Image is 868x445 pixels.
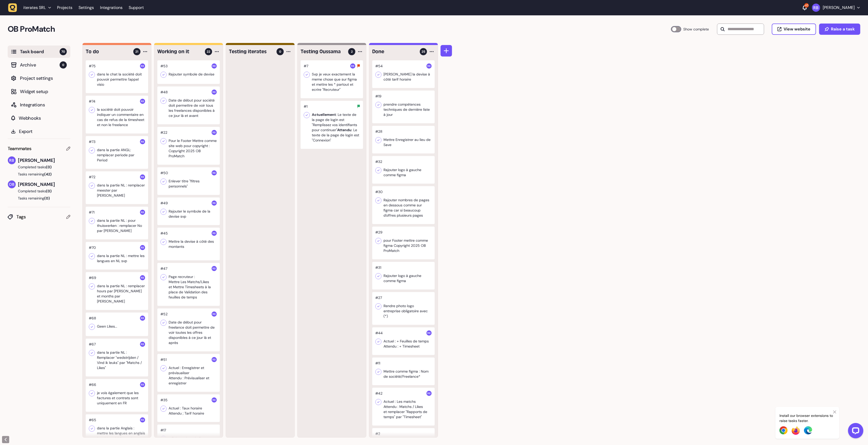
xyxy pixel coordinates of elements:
img: Rodolphe Balay [8,157,16,164]
img: Rodolphe Balay [140,382,145,387]
img: Rodolphe Balay [212,63,217,69]
span: (42) [44,172,52,176]
button: iterates SRL [8,3,54,12]
span: Task board [20,48,60,55]
span: [PERSON_NAME] [18,157,70,164]
img: Rodolphe Balay [212,201,217,206]
button: View website [772,24,816,35]
span: [PERSON_NAME] [18,181,70,188]
span: 22 [207,49,210,54]
img: Rodolphe Balay [212,90,217,95]
h4: Working on it [157,48,201,55]
img: Rodolphe Balay [212,311,217,317]
img: Rodolphe Balay [140,139,145,144]
span: 70 [60,48,67,55]
span: 0 [279,49,281,54]
p: Install our browser extensions to raise tasks faster. [779,413,835,423]
button: [PERSON_NAME] [812,4,860,12]
span: Webhooks [19,115,67,122]
h2: OB ProMatch [8,23,671,35]
span: 25 [422,49,425,54]
img: Rodolphe Balay [140,417,145,422]
button: Tasks remaining(42) [8,172,70,177]
img: Rodolphe Balay [350,63,355,69]
span: iterates SRL [23,5,46,10]
img: Rodolphe Balay [140,342,145,347]
iframe: LiveChat chat widget [844,421,865,442]
span: 21 [135,49,138,54]
button: Raise a task [819,24,860,35]
img: Rodolphe Balay [212,170,217,175]
h4: Testing iterates [229,48,273,55]
span: Project settings [20,75,67,82]
img: Rodolphe Balay [140,63,145,69]
span: Export [19,128,67,135]
span: View website [784,27,810,31]
button: Task board70 [8,46,70,58]
p: [PERSON_NAME] [823,5,855,10]
img: Rodolphe Balay [426,63,432,69]
button: Archive0 [8,59,70,71]
div: 45 [804,3,809,8]
span: Widget setup [20,88,67,95]
img: Rodolphe Balay [212,231,217,236]
span: Raise a task [831,27,855,31]
img: Firefox Extension [792,426,800,435]
button: Tasks remaining(0) [8,196,70,201]
img: Rodolphe Balay [140,174,145,180]
img: Rodolphe Balay [140,99,145,104]
span: (0) [46,189,52,193]
img: Rodolphe Balay [812,4,820,12]
a: Settings [79,3,94,12]
button: Widget setup [8,85,70,98]
img: Rodolphe Balay [140,245,145,250]
span: (0) [44,196,50,201]
button: Completed tasks(0) [8,164,66,170]
img: Rodolphe Balay [212,357,217,362]
a: Projects [57,3,72,12]
button: Completed tasks(0) [8,188,66,194]
button: Webhooks [8,112,70,124]
span: Integrations [20,101,67,108]
img: Rodolphe Balay [212,266,217,271]
button: Integrations [8,99,70,111]
h4: Testing Oussama [301,48,345,55]
img: Rodolphe Balay [212,397,217,403]
img: Oussama Bahassou [8,181,16,188]
button: Export [8,125,70,138]
a: Support [129,5,144,10]
a: Integrations [100,3,123,12]
img: Rodolphe Balay [212,130,217,135]
span: (0) [46,165,52,169]
button: Project settings [8,72,70,84]
span: Teammates [8,145,31,152]
h4: Done [372,48,416,55]
span: Show complete [683,26,709,32]
span: 2 [351,49,353,54]
img: Rodolphe Balay [426,330,432,336]
img: Rodolphe Balay [140,316,145,321]
img: Edge Extension [804,426,812,435]
h4: To do [86,48,130,55]
img: Rodolphe Balay [426,391,432,396]
img: Rodolphe Balay [140,275,145,280]
span: 0 [60,61,67,69]
img: Chrome Extension [779,426,788,435]
img: Rodolphe Balay [140,210,145,215]
span: Archive [20,61,60,69]
span: Tags [16,213,66,220]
